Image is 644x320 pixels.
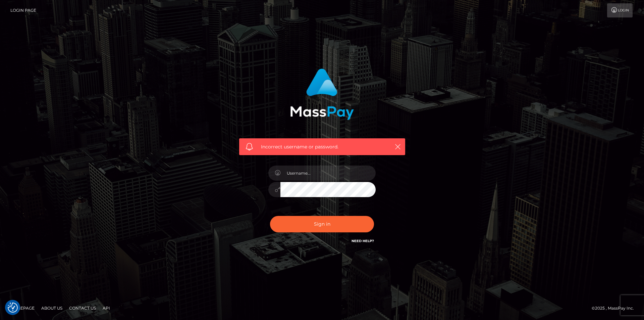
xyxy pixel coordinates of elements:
[8,303,18,313] img: Revisit consent button
[270,216,374,232] button: Sign in
[352,239,374,243] a: Need Help?
[100,303,113,313] a: API
[592,305,639,312] div: © 2025 , MassPay Inc.
[261,143,383,150] span: Incorrect username or password.
[290,68,354,120] img: MassPay Login
[607,3,633,17] a: Login
[7,303,37,313] a: Homepage
[280,166,376,181] input: Username...
[39,303,65,313] a: About Us
[10,3,36,17] a: Login Page
[8,303,18,313] button: Consent Preferences
[66,303,99,313] a: Contact Us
